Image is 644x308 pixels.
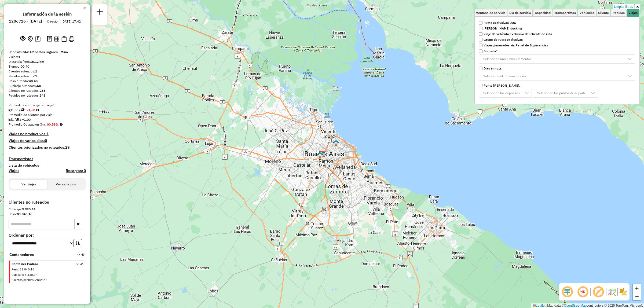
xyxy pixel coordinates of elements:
input: Días en ruta: [479,66,482,71]
strong: 0 [45,138,47,143]
div: 1 / 1 = [9,117,86,122]
a: Limpiar filtros [613,4,634,10]
div: Promedio de cubicaje por viaje: [9,103,86,108]
div: Creación: [DATE] 17:42 [45,19,83,24]
strong: 1 [35,74,37,78]
span: Cubicaje [12,273,23,277]
div: Viajes: [9,54,86,59]
strong: Viaje de vehículo exclusivo del cliente de ruta [484,32,552,36]
button: Centro del mapa en el depósito o punto de apoyo [27,35,34,43]
input: Viajes generados vía Panel de Sugerencias [479,43,482,48]
span: Container Padrão [12,262,69,266]
h4: Transportistas [9,157,86,161]
span: Cliente [598,11,609,14]
div: Clientes ruteados: [9,69,86,74]
strong: 29 [65,145,69,150]
span: Ocultar desplazamiento [561,285,574,298]
span: Mostrar etiqueta [592,285,605,298]
strong: 1,00 [24,118,31,122]
a: Zoom out [633,292,641,300]
span: Día de servicio [509,11,531,14]
h4: Clientes no ruteados [9,200,86,205]
button: Orden creciente [74,239,82,247]
span: Pedidos [613,11,625,14]
button: Ver viajes [10,180,47,189]
a: Viajes [9,168,19,173]
strong: Viajes generados vía Panel de Sugerencias [484,43,548,48]
img: SAZ AR Santos Lugares - Mino [319,151,325,157]
input: Viaje de vehículo exclusivo del cliente de ruta [479,32,482,36]
input: Rutas exclusivas UDC [479,20,482,25]
strong: Punto [PERSON_NAME]: [484,83,520,88]
div: Distancia (km): [9,59,86,64]
img: UDC - Santos Lugares [332,140,339,146]
span: 288/343 [35,278,47,282]
div: Clientes no ruteados: [9,88,86,93]
img: Mostrar / Ocultar sectores [619,288,627,296]
strong: 1 [18,55,20,59]
button: Log de desbloqueo de sesión [46,35,53,43]
button: Indicadores de ruteo por entrega [60,35,68,43]
button: Ver vehículos [47,180,84,189]
i: Clientes [9,118,12,121]
span: | [546,304,547,307]
button: Sugerencias de ruteo [34,35,42,43]
a: Zoom in [633,284,641,292]
h4: Información de la sesión [23,12,72,17]
strong: 16,12 km [30,60,44,64]
div: Cubicaje ruteado: [9,83,86,88]
div: Depósito: [9,50,86,54]
div: Promedio de clientes por viaje: [9,112,86,117]
span: : [34,278,34,282]
h4: Viajes no productivos: [9,132,86,136]
strong: 1 [35,69,37,73]
strong: 1,68 [34,84,41,88]
strong: 00,59% [47,122,59,126]
span: + [635,285,639,291]
strong: 00:40 [21,64,29,68]
a: Ocultar filtros [635,4,640,10]
label: Ordenar por: [9,232,86,238]
i: Viajes [16,118,19,121]
span: Peso [12,267,18,271]
h6: 1286726 - [DATE] [9,19,42,24]
strong: 343 [40,93,45,97]
div: Pedidos no ruteados: [9,93,86,98]
span: Contenedores [9,252,70,258]
button: Indicadores de ruteo por viaje [53,35,60,42]
div: Map data © contributors,© 2025 TomTom, Microsoft [531,303,644,308]
a: Leaflet [533,304,546,307]
strong: Jornada: [484,49,497,54]
strong: 83.040,16 [17,212,32,216]
strong: 288 [40,89,45,93]
a: Nueva sesión y búsqueda [94,6,105,19]
span: Ocultar NR [576,285,589,298]
strong: [PERSON_NAME] docking [484,26,522,31]
div: Peso: [9,212,86,217]
span: : [18,267,19,271]
span: Clientes/pedidos [12,278,34,282]
input: Jornada: [479,49,482,54]
i: Meta de cubicaje/viaje: 224,18 Diferencia: -222,50 [36,108,39,112]
strong: 1 [46,131,49,136]
strong: Días en ruta: [484,66,503,71]
strong: 3.330,14 [22,207,35,211]
a: Haga clic aquí para minimizar el panel [83,5,86,11]
span: Promedio Ocupación (%): [9,122,46,126]
button: Ver sesión original [19,35,27,43]
span: Capacidad [535,11,551,14]
strong: 1,68 [28,108,35,112]
strong: SAZ AR Santos Lugares - Mino [23,50,68,54]
div: Cubicaje: [9,207,86,212]
div: Tiempo: [9,64,86,69]
span: Viajes [628,11,638,14]
span: 3.330,14 [25,273,38,277]
a: OpenStreetMap [564,304,587,307]
h4: Lista de vehículos [9,163,86,168]
h4: Viajes de varios dias: [9,138,86,143]
span: : [23,273,24,277]
span: Ventana de servicio [476,11,506,14]
h4: Recargas: 0 [66,168,86,173]
span: Transportistas [554,11,576,14]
